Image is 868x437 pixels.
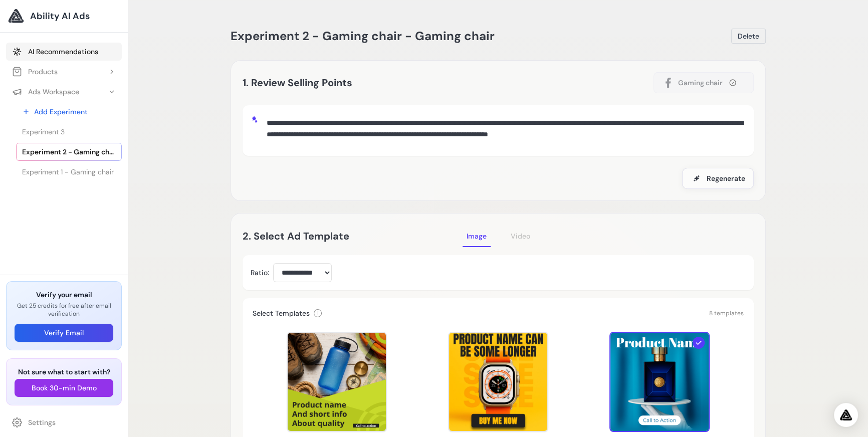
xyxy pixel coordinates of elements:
span: i [317,309,319,317]
a: Ability AI Ads [8,8,120,24]
a: Settings [6,413,122,431]
button: Image [463,225,491,247]
span: Experiment 2 - Gaming chair - Gaming chair [22,147,116,157]
a: Experiment 2 - Gaming chair - Gaming chair [16,143,122,161]
button: Video [507,225,534,247]
a: Experiment 3 [16,123,122,141]
span: Delete [738,31,759,41]
span: Regenerate [707,173,745,183]
span: Experiment 3 [22,127,65,137]
button: Products [6,63,122,81]
span: Experiment 2 - Gaming chair - Gaming chair [231,28,495,44]
span: Image [467,232,487,241]
button: Gaming chair [654,72,754,93]
div: Products [12,67,58,77]
button: Ads Workspace [6,83,122,101]
label: Ratio: [251,268,269,278]
div: Ads Workspace [12,87,79,97]
h3: Select Templates [253,308,310,318]
span: Ability AI Ads [30,9,90,23]
h3: Verify your email [15,290,113,300]
button: Book 30-min Demo [15,379,113,397]
h2: 1. Review Selling Points [243,75,352,91]
button: Verify Email [15,324,113,342]
button: Regenerate [682,168,754,189]
span: Video [511,232,530,241]
div: Open Intercom Messenger [834,403,858,427]
a: Add Experiment [16,103,122,121]
span: Gaming chair [678,78,723,88]
a: Experiment 1 - Gaming chair [16,163,122,181]
button: Delete [731,29,766,44]
a: AI Recommendations [6,43,122,61]
h3: Not sure what to start with? [15,367,113,377]
span: 8 templates [709,309,744,317]
h2: 2. Select Ad Template [243,228,463,244]
span: Experiment 1 - Gaming chair [22,167,114,177]
p: Get 25 credits for free after email verification [15,302,113,318]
